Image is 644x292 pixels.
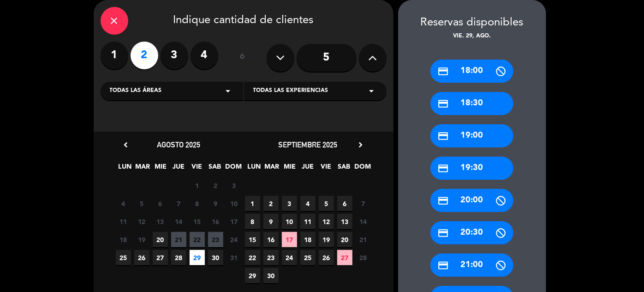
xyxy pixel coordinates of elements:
div: vie. 29, ago. [398,32,546,41]
span: 25 [116,250,131,265]
label: 1 [101,42,128,69]
span: MIE [153,161,168,176]
span: 9 [263,214,279,229]
div: 19:30 [430,157,513,180]
div: 18:30 [430,92,513,115]
i: credit_card [437,260,449,271]
span: 7 [356,196,371,211]
span: 13 [153,214,168,229]
span: 25 [300,250,316,265]
span: 1 [190,178,205,193]
span: 17 [282,232,297,247]
i: close [109,15,120,26]
span: 4 [116,196,131,211]
i: credit_card [437,227,449,239]
div: Reservas disponibles [398,14,546,32]
span: 14 [356,214,371,229]
span: 7 [171,196,186,211]
span: 15 [190,214,205,229]
span: 23 [263,250,279,265]
span: 10 [282,214,297,229]
span: 22 [190,232,205,247]
span: 18 [116,232,131,247]
span: 4 [300,196,316,211]
span: 15 [245,232,260,247]
span: LUN [246,161,262,176]
span: 11 [300,214,316,229]
span: 8 [245,214,260,229]
span: 19 [319,232,334,247]
span: 16 [263,232,279,247]
i: credit_card [437,195,449,207]
span: 31 [227,250,242,265]
div: Indique cantidad de clientes [101,7,387,35]
span: 3 [227,178,242,193]
span: 18 [300,232,316,247]
span: agosto 2025 [157,140,201,149]
span: DOM [225,161,240,176]
span: 20 [337,232,352,247]
i: chevron_right [356,140,366,150]
span: 23 [208,232,223,247]
span: 26 [319,250,334,265]
span: Todas las áreas [110,86,162,96]
span: septiembre 2025 [279,140,338,149]
label: 2 [131,42,158,69]
span: MAR [135,161,150,176]
span: 5 [319,196,334,211]
span: 1 [245,196,260,211]
span: 24 [227,232,242,247]
label: 4 [191,42,218,69]
span: 14 [171,214,186,229]
span: 21 [171,232,186,247]
span: JUE [300,161,316,176]
span: 26 [134,250,149,265]
span: 28 [171,250,186,265]
span: 2 [208,178,223,193]
span: 30 [263,268,279,283]
i: credit_card [437,163,449,174]
span: MAR [264,161,280,176]
span: 27 [337,250,352,265]
span: 24 [282,250,297,265]
div: 20:00 [430,189,513,212]
span: 9 [208,196,223,211]
i: credit_card [437,98,449,109]
i: arrow_drop_down [366,85,377,97]
span: Todas las experiencias [253,86,328,96]
div: 19:00 [430,124,513,147]
span: 6 [153,196,168,211]
span: 2 [263,196,279,211]
span: 20 [153,232,168,247]
span: 5 [134,196,149,211]
i: arrow_drop_down [223,85,234,97]
span: 12 [319,214,334,229]
span: 29 [245,268,260,283]
i: credit_card [437,66,449,77]
span: 11 [116,214,131,229]
span: VIE [318,161,334,176]
span: 29 [190,250,205,265]
span: 6 [337,196,352,211]
span: 27 [153,250,168,265]
i: chevron_left [121,140,131,150]
span: SAB [207,161,222,176]
span: MIE [282,161,298,176]
span: 19 [134,232,149,247]
span: DOM [354,161,370,176]
div: 20:30 [430,221,513,244]
i: credit_card [437,130,449,142]
span: 16 [208,214,223,229]
span: JUE [171,161,186,176]
div: 18:00 [430,60,513,83]
div: ó [227,42,257,74]
span: 30 [208,250,223,265]
span: 17 [227,214,242,229]
span: 22 [245,250,260,265]
label: 3 [161,42,188,69]
span: SAB [336,161,352,176]
span: 3 [282,196,297,211]
span: 21 [356,232,371,247]
span: 10 [227,196,242,211]
span: 13 [337,214,352,229]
